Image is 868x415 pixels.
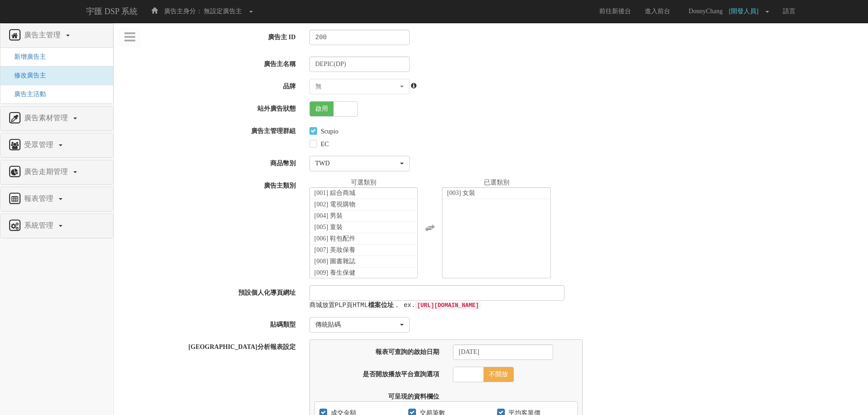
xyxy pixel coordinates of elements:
samp: 商城放置PLP頁HTML ， ex. [309,302,481,309]
label: 站外廣告狀態 [114,101,303,113]
code: [URL][DOMAIN_NAME] [415,302,481,310]
label: 可呈現的資料欄位 [308,389,446,401]
span: 系統管理 [22,221,58,229]
span: DonnyChang [684,8,727,15]
a: 修改廣告主 [7,72,46,79]
div: TWD [315,159,398,168]
div: 傳統貼碼 [315,320,398,329]
span: 廣告走期管理 [22,168,72,175]
span: [開發人員] [729,8,763,15]
div: 無 [315,82,398,91]
label: 預設個人化導頁網址 [114,285,303,297]
label: 商品幣別 [114,156,303,168]
label: 報表可查詢的啟始日期 [308,344,446,357]
button: 無 [309,79,410,94]
span: [002] 電視購物 [314,201,355,208]
span: [008] 圖書雜誌 [314,258,355,265]
span: [003] 女裝 [447,190,475,196]
label: [GEOGRAPHIC_DATA]分析報表設定 [114,339,303,352]
button: TWD [309,156,410,171]
span: 廣告主身分： [164,8,202,15]
span: [006] 鞋包配件 [314,235,355,242]
label: 廣告主類別 [114,178,303,190]
label: 貼碼類型 [114,317,303,329]
span: [001] 綜合商城 [314,190,355,196]
label: 廣告主管理群組 [114,123,303,136]
label: EC [318,140,329,149]
a: 廣告素材管理 [7,111,106,126]
label: 品牌 [114,79,303,91]
label: 廣告主名稱 [114,56,303,69]
button: 傳統貼碼 [309,317,410,333]
span: 廣告素材管理 [22,114,72,122]
strong: 檔案位址 [368,302,394,309]
pre: 200 [309,30,410,45]
span: 受眾管理 [22,141,58,149]
span: [007] 美妝保養 [314,246,355,253]
a: 新增廣告主 [7,53,46,60]
span: 報表管理 [22,195,58,202]
label: 廣告主 ID [114,30,303,42]
label: Scupio [318,127,339,136]
a: 報表管理 [7,192,106,206]
span: 廣告主管理 [22,31,65,39]
a: 廣告主管理 [7,28,106,43]
span: [004] 男裝 [314,212,343,219]
span: 不開放 [483,367,514,382]
span: [005] 童裝 [314,224,343,231]
span: 啟用 [310,102,334,116]
div: 已選類別 [442,178,551,187]
a: 廣告走期管理 [7,165,106,179]
div: 可選類別 [309,178,418,187]
span: [009] 養生保健 [314,269,355,276]
label: 是否開放播放平台查詢選項 [308,367,446,379]
a: 受眾管理 [7,138,106,153]
span: 無設定廣告主 [204,8,242,15]
a: 廣告主活動 [7,91,46,97]
a: 系統管理 [7,219,106,233]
